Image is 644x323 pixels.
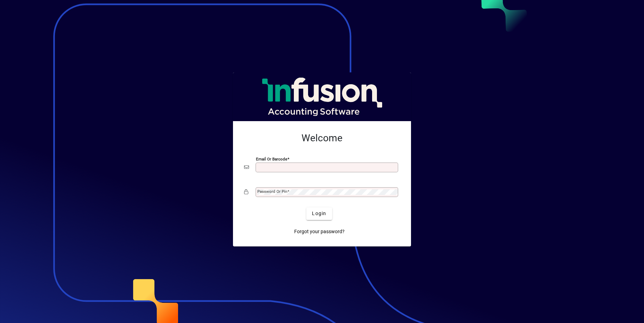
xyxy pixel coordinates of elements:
mat-label: Password or Pin [257,189,287,194]
button: Login [306,207,332,220]
a: Forgot your password? [291,226,347,238]
span: Login [312,210,326,217]
h2: Welcome [244,132,400,144]
span: Forgot your password? [294,228,345,235]
mat-label: Email or Barcode [256,156,287,161]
